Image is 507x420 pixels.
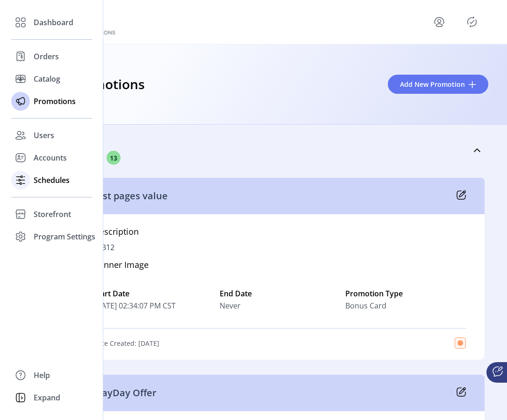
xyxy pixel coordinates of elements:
[93,259,149,275] h5: Banner Image
[432,14,447,29] button: menu
[34,51,59,62] span: Orders
[93,189,168,203] p: test pages value
[34,175,70,186] span: Schedules
[34,130,54,141] span: Users
[400,79,465,89] span: Add New Promotion
[34,17,73,28] span: Dashboard
[71,74,145,95] h3: Promotions
[345,300,386,311] span: Bonus Card
[220,288,340,299] label: End Date
[345,288,466,299] label: Promotion Type
[220,300,241,311] span: Never
[107,151,121,165] span: 13
[34,73,60,84] span: Catalog
[93,288,214,299] label: Start Date
[464,14,479,29] button: Publisher Panel
[34,152,67,163] span: Accounts
[93,386,157,400] p: MayDay Offer
[93,338,159,348] p: Date Created: [DATE]
[34,231,95,242] span: Program Settings
[93,300,214,311] span: [DATE] 02:34:07 PM CST
[34,96,76,107] span: Promotions
[34,392,60,403] span: Expand
[34,370,50,381] span: Help
[93,225,139,242] h5: Description
[75,130,485,170] a: Active13
[34,209,71,220] span: Storefront
[388,75,488,94] button: Add New Promotion
[93,242,114,253] p: 12312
